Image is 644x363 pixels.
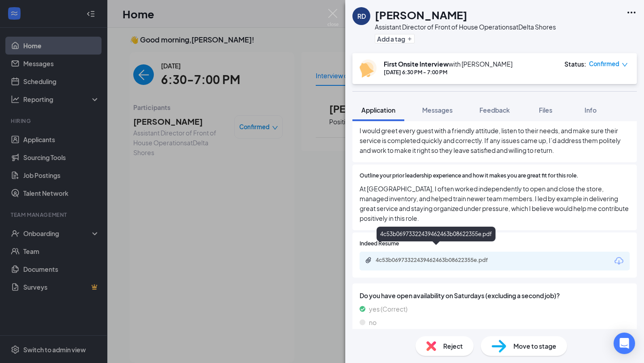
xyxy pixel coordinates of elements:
[360,184,630,223] span: At [GEOGRAPHIC_DATA], I often worked independently to open and close the store, managed inventory...
[376,257,501,264] div: 4c53b06973322439462463b08622355e.pdf
[384,68,513,76] div: [DATE] 6:30 PM - 7:00 PM
[513,341,556,351] span: Move to stage
[614,333,635,354] div: Open Intercom Messenger
[365,257,372,264] svg: Paperclip
[384,60,449,68] b: First Onsite Interview
[357,12,366,21] div: RD
[369,317,377,327] span: no
[375,34,415,43] button: PlusAdd a tag
[360,240,399,248] span: Indeed Resume
[369,304,407,314] span: yes (Correct)
[361,106,395,114] span: Application
[585,106,597,114] span: Info
[626,7,637,18] svg: Ellipses
[443,341,463,351] span: Reject
[589,59,619,68] span: Confirmed
[622,62,628,68] span: down
[360,291,630,300] span: Do you have open availability on Saturdays (excluding a second job)?
[375,22,556,31] div: Assistant Director of Front of House Operations at Delta Shores
[360,172,578,180] span: Outline your prior leadership experience and how it makes you are great fit for this role.
[360,126,630,155] span: I would greet every guest with a friendly attitude, listen to their needs, and make sure their se...
[422,106,453,114] span: Messages
[377,227,496,241] div: 4c53b06973322439462463b08622355e.pdf
[365,257,510,265] a: Paperclip4c53b06973322439462463b08622355e.pdf
[614,256,624,266] svg: Download
[375,7,467,22] h1: [PERSON_NAME]
[384,59,513,68] div: with [PERSON_NAME]
[407,36,412,42] svg: Plus
[564,59,586,68] div: Status :
[479,106,510,114] span: Feedback
[539,106,552,114] span: Files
